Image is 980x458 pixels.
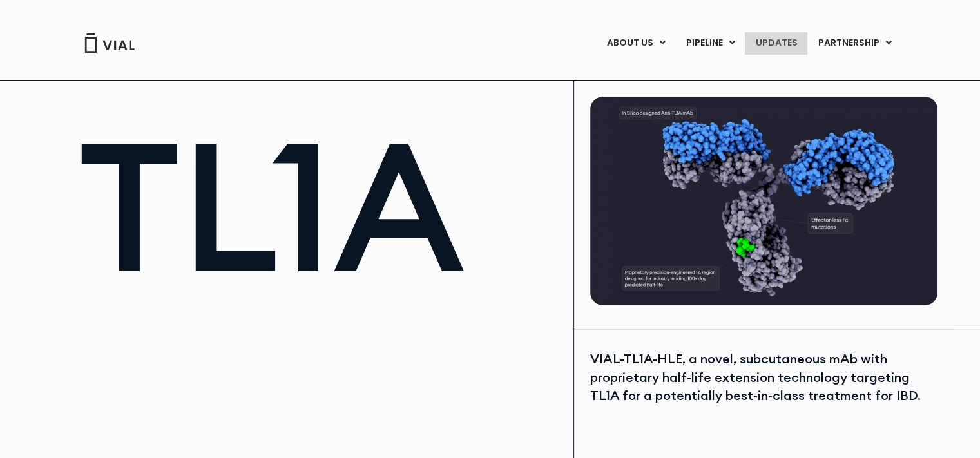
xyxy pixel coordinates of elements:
a: UPDATES [745,32,807,54]
a: PIPELINEMenu Toggle [675,32,744,54]
img: TL1A antibody diagram. [590,97,937,305]
img: Vial Logo [84,33,135,53]
h1: TL1A [79,116,561,296]
div: VIAL-TL1A-HLE, a novel, subcutaneous mAb with proprietary half-life extension technology targetin... [590,350,934,405]
a: ABOUT USMenu Toggle [596,32,675,54]
a: PARTNERSHIPMenu Toggle [807,32,901,54]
